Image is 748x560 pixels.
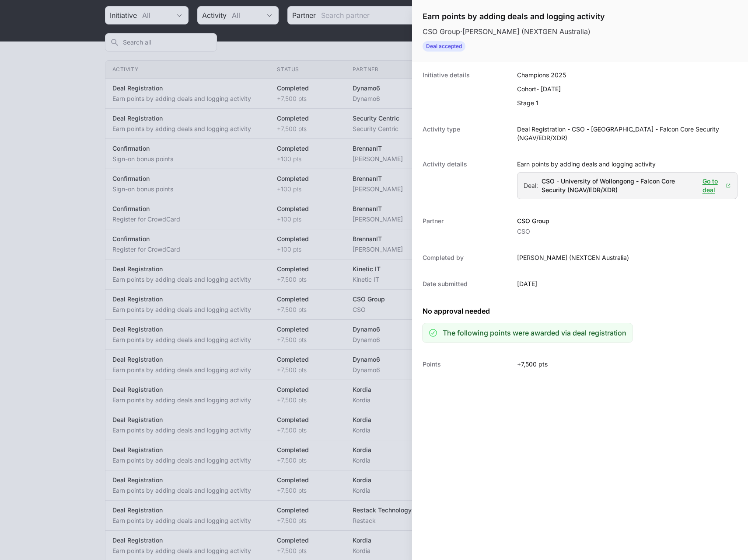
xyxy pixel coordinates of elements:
h3: The following points were awarded via deal registration [443,328,626,338]
p: Earn points by adding deals and logging activity [517,160,738,169]
dt: Points [423,360,507,369]
span: (NEXTGEN Australia) [569,253,629,262]
p: Deal: [524,181,538,190]
dt: Partner [423,217,507,236]
span: [PERSON_NAME] [462,26,520,37]
p: CSO Group [517,217,549,225]
p: Champions 2025 [517,71,566,80]
p: +7,500 pts [517,360,548,369]
dt: Date submitted [423,280,507,288]
p: Stage 1 [517,99,566,107]
dd: Deal Registration - CSO - [GEOGRAPHIC_DATA] - Falcon Core Security (NGAV/EDR/XDR) [517,125,738,142]
p: CSO Group · [423,26,605,37]
h1: Earn points by adding deals and logging activity [423,10,605,23]
dd: [DATE] [517,280,537,288]
span: (NEXTGEN Australia) [521,26,591,37]
p: CSO [517,227,549,236]
a: Go to deal [703,177,731,194]
span: [PERSON_NAME] [517,253,567,262]
dt: Completed by [423,253,507,262]
h3: No approval needed [423,306,633,316]
dt: Activity type [423,125,507,142]
dt: Activity details [423,160,507,199]
p: CSO - University of Wollongong - Falcon Core Security (NGAV/EDR/XDR) [542,177,694,194]
p: Cohort - [DATE] [517,85,566,93]
dt: Initiative details [423,71,507,107]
